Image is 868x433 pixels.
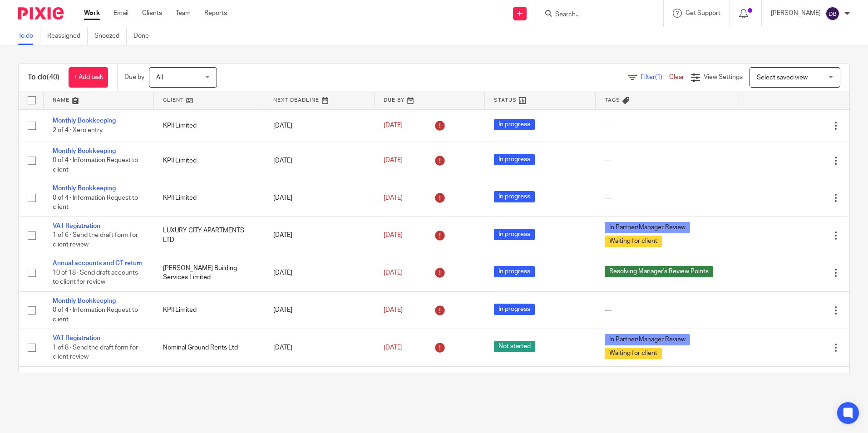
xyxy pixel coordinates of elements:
td: Nominal Ground Rents Ltd [154,329,264,366]
a: Work [84,9,100,18]
td: [DATE] [264,254,375,291]
a: Annual accounts and CT return [53,260,143,266]
p: [PERSON_NAME] [771,9,821,18]
td: [DATE] [264,109,375,142]
span: In Partner/Manager Review [605,334,690,345]
td: [PERSON_NAME] Building Services Limited [154,254,264,291]
td: [DATE] [264,142,375,179]
a: Team [176,9,191,18]
span: [DATE] [384,157,403,163]
td: [DATE] [264,366,375,399]
span: 2 of 4 · Xero entry [53,127,103,133]
span: (1) [655,74,662,80]
span: 1 of 6 · Send the draft form for client review [53,232,138,248]
span: [DATE] [384,270,403,276]
span: [DATE] [384,344,403,351]
a: VAT Registration [53,223,100,229]
div: --- [605,156,730,165]
img: Pixie [18,7,64,20]
span: 10 of 18 · Send draft accounts to client for review [53,270,138,285]
a: Monthly Bookkeeping [53,298,116,304]
p: Due by [124,73,144,82]
span: View Settings [704,74,743,80]
a: Monthly Bookkeeping [53,148,116,154]
span: [DATE] [384,123,403,129]
span: [DATE] [384,232,403,238]
a: Reassigned [47,27,88,45]
span: Resolving Manager's Review Points [605,266,713,277]
span: 0 of 4 · Information Request to client [53,307,138,323]
td: [DATE] [264,329,375,366]
a: + Add task [69,67,108,88]
a: VAT Registration [53,335,100,341]
span: Tags [605,98,620,103]
span: (40) [47,74,59,81]
td: [DATE] [264,291,375,329]
span: In progress [494,154,535,165]
span: All [156,74,163,81]
span: 0 of 4 · Information Request to client [53,195,138,211]
span: Waiting for client [605,236,662,247]
span: In progress [494,266,535,277]
a: Email [113,9,128,18]
span: 1 of 8 · Send the draft form for client review [53,344,138,360]
span: [DATE] [384,195,403,201]
div: --- [605,121,730,130]
span: Get Support [686,10,720,16]
h1: To do [28,73,59,82]
a: Done [133,27,156,45]
span: In progress [494,229,535,240]
a: Monthly Bookkeeping [53,118,116,124]
span: Filter [641,74,669,80]
span: [DATE] [384,307,403,313]
td: LUXURY CITY APARTMENTS LTD [154,216,264,254]
div: --- [605,305,730,315]
span: In progress [494,191,535,202]
span: Select saved view [757,74,808,81]
span: Not started [494,341,535,352]
td: KPII Limited [154,109,264,142]
img: svg%3E [825,6,840,21]
span: In Partner/Manager Review [605,222,690,233]
span: In progress [494,119,535,130]
td: [DATE] [264,179,375,216]
span: In progress [494,304,535,315]
td: [DATE] [264,216,375,254]
div: --- [605,193,730,202]
input: Search [554,11,636,19]
a: Reports [204,9,227,18]
a: Clients [142,9,162,18]
span: Waiting for client [605,348,662,359]
a: Clear [669,74,684,80]
td: Change Please Ukpf Ltd [154,366,264,399]
a: To do [18,27,40,45]
td: KPII Limited [154,142,264,179]
span: 0 of 4 · Information Request to client [53,157,138,173]
a: Monthly Bookkeeping [53,185,116,192]
td: KPII Limited [154,179,264,216]
td: KPII Limited [154,291,264,329]
a: Snoozed [94,27,127,45]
